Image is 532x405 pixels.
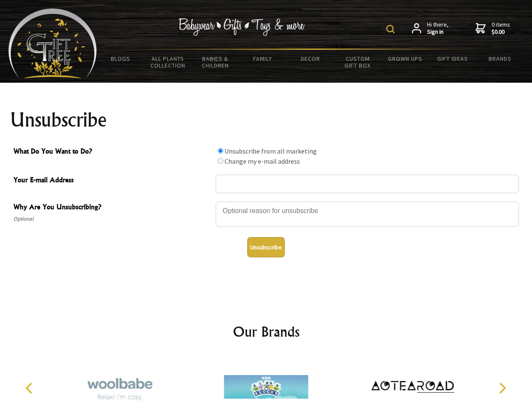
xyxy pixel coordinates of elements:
[286,50,334,67] a: Decor
[225,157,300,165] label: Change my e-mail address
[381,50,429,67] a: Grown Ups
[427,21,449,36] span: Hi there,
[492,21,510,36] span: 0 items
[386,25,395,33] img: product search
[10,110,522,130] h1: Unsubscribe
[97,50,144,67] a: BLOGS
[476,50,524,67] a: Brands
[239,50,287,67] a: Family
[218,158,223,164] input: What Do You Want to Do?
[192,50,239,74] a: Babies & Children
[427,28,449,36] strong: Sign in
[492,28,510,36] strong: $0.00
[216,175,519,193] input: Your E-mail Address
[13,202,211,214] span: Why Are You Unsubscribing?
[17,321,516,342] h2: Our Brands
[218,148,223,154] input: What Do You Want to Do?
[13,175,211,187] span: Your E-mail Address
[13,214,211,224] span: Optional
[8,8,97,78] img: Babyware - Gifts - Toys and more...
[216,202,519,227] textarea: Why Are You Unsubscribing?
[429,50,476,67] a: Gift Ideas
[493,379,511,397] button: Next
[334,50,382,74] a: Custom Gift Box
[412,21,449,36] a: Hi there,Sign in
[476,21,510,36] a: 0 items$0.00
[225,147,317,155] label: Unsubscribe from all marketing
[247,237,285,257] button: Unsubscribe
[13,146,211,158] span: What Do You Want to Do?
[21,379,40,397] button: Previous
[179,18,305,36] img: Babywear - Gifts - Toys & more
[144,50,192,74] a: All Plants Collection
